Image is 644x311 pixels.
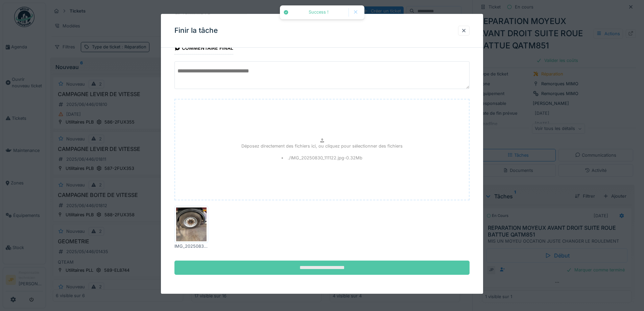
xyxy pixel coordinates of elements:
li: ./IMG_20250830_111122.jpg - 0.32 Mb [282,155,362,161]
p: Déposez directement des fichiers ici, ou cliquez pour sélectionner des fichiers [241,143,403,149]
div: IMG_20250830_111122.jpg [174,243,208,250]
div: Success ! [292,9,345,15]
h3: Finir la tâche [174,26,218,35]
img: kxw7pbgwz2qi9zq6emzvsmtmk80a [176,208,207,242]
div: Commentaire final [174,43,233,54]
